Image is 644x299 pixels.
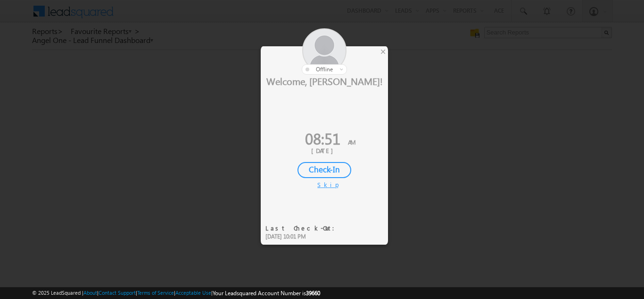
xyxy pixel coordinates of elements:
[99,290,136,296] a: Contact Support
[306,290,320,297] span: 39660
[265,224,340,232] div: Last Check-Out:
[297,162,351,178] div: Check-In
[305,128,340,149] span: 08:51
[268,146,381,155] div: [DATE]
[265,232,340,241] div: [DATE] 10:01 PM
[83,290,97,296] a: About
[175,290,211,296] a: Acceptable Use
[378,46,388,57] div: ×
[32,289,320,298] span: © 2025 LeadSquared | | | | |
[348,138,355,146] span: AM
[317,180,331,189] div: Skip
[137,290,174,296] a: Terms of Service
[316,66,333,73] span: offline
[213,290,320,297] span: Your Leadsquared Account Number is
[261,75,388,87] div: Welcome, [PERSON_NAME]!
